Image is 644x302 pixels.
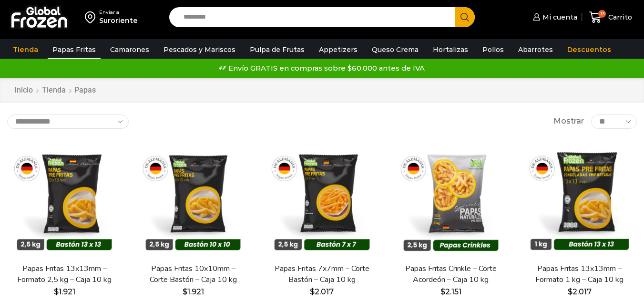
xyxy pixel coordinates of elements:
[440,287,445,296] span: $
[528,263,631,285] a: Papas Fritas 13x13mm – Formato 1 kg – Caja 10 kg
[310,287,315,296] span: $
[270,263,373,285] a: Papas Fritas 7x7mm – Corte Bastón – Caja 10 kg
[159,41,240,59] a: Pescados y Mariscos
[540,12,577,22] span: Mi cuenta
[183,287,204,296] bdi: 1.921
[105,41,154,59] a: Camarones
[183,287,187,296] span: $
[8,41,43,59] a: Tienda
[54,287,59,296] span: $
[428,41,473,59] a: Hortalizas
[568,287,572,296] span: $
[513,41,558,59] a: Abarrotes
[367,41,423,59] a: Queso Crema
[314,41,362,59] a: Appetizers
[99,16,138,25] div: Suroriente
[553,116,584,127] span: Mostrar
[310,287,334,296] bdi: 2.017
[587,6,634,29] a: 13 Carrito
[455,7,475,27] button: Search button
[14,85,96,96] nav: Breadcrumb
[13,263,116,285] a: Papas Fritas 13x13mm – Formato 2,5 kg – Caja 10 kg
[74,85,96,94] h1: Papas
[7,115,129,129] select: Pedido de la tienda
[531,8,577,27] a: Mi cuenta
[54,287,75,296] bdi: 1.921
[99,9,138,16] div: Enviar a
[48,41,101,59] a: Papas Fritas
[85,9,99,25] img: address-field-icon.svg
[399,263,502,285] a: Papas Fritas Crinkle – Corte Acordeón – Caja 10 kg
[598,10,606,18] span: 13
[245,41,309,59] a: Pulpa de Frutas
[478,41,509,59] a: Pollos
[606,12,632,22] span: Carrito
[41,85,66,96] a: Tienda
[14,85,33,96] a: Inicio
[562,41,616,59] a: Descuentos
[568,287,592,296] bdi: 2.017
[142,263,245,285] a: Papas Fritas 10x10mm – Corte Bastón – Caja 10 kg
[440,287,461,296] bdi: 2.151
